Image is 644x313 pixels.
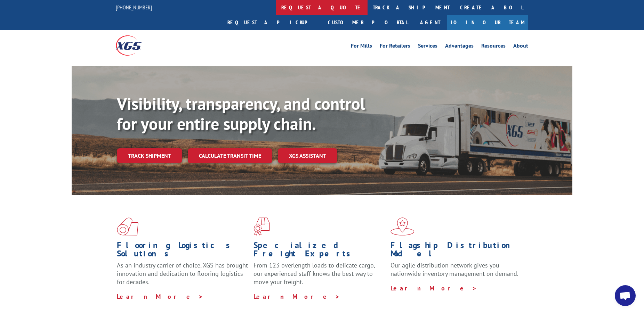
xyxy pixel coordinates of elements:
span: As an industry carrier of choice, XGS has brought innovation and dedication to flooring logistics... [117,261,248,286]
b: Visibility, transparency, and control for your entire supply chain. [117,93,365,134]
p: From 123 overlength loads to delicate cargo, our experienced staff knows the best way to move you... [253,261,385,292]
a: [PHONE_NUMBER] [116,4,152,11]
div: Open chat [615,285,636,306]
a: Join Our Team [447,15,528,30]
a: Services [418,43,437,51]
h1: Flagship Distribution Model [391,241,522,261]
a: For Mills [351,43,372,51]
a: Learn More > [253,293,340,300]
a: Calculate transit time [188,148,272,163]
a: Learn More > [391,284,477,292]
a: XGS ASSISTANT [278,148,337,163]
a: Learn More > [117,293,203,300]
a: Customer Portal [323,15,413,30]
a: For Retailers [380,43,410,51]
img: xgs-icon-focused-on-flooring-red [253,217,270,236]
h1: Specialized Freight Experts [253,241,385,261]
a: About [513,43,528,51]
a: Agent [413,15,447,30]
a: Resources [481,43,506,51]
span: Our agile distribution network gives you nationwide inventory management on demand. [391,261,518,278]
a: Advantages [445,43,474,51]
img: xgs-icon-total-supply-chain-intelligence-red [117,217,138,236]
a: Request a pickup [222,15,323,30]
a: Track shipment [117,148,182,163]
h1: Flooring Logistics Solutions [117,241,248,261]
img: xgs-icon-flagship-distribution-model-red [391,217,414,236]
